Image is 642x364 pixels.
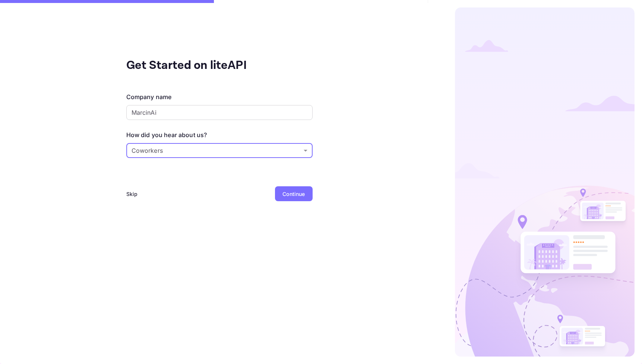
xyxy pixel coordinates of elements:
[126,92,172,101] div: Company name
[455,7,635,357] img: logo
[126,143,313,158] div: Without label
[126,190,138,198] div: Skip
[126,105,313,120] input: Company name
[126,130,207,139] div: How did you hear about us?
[282,190,305,198] div: Continue
[126,57,275,75] div: Get Started on liteAPI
